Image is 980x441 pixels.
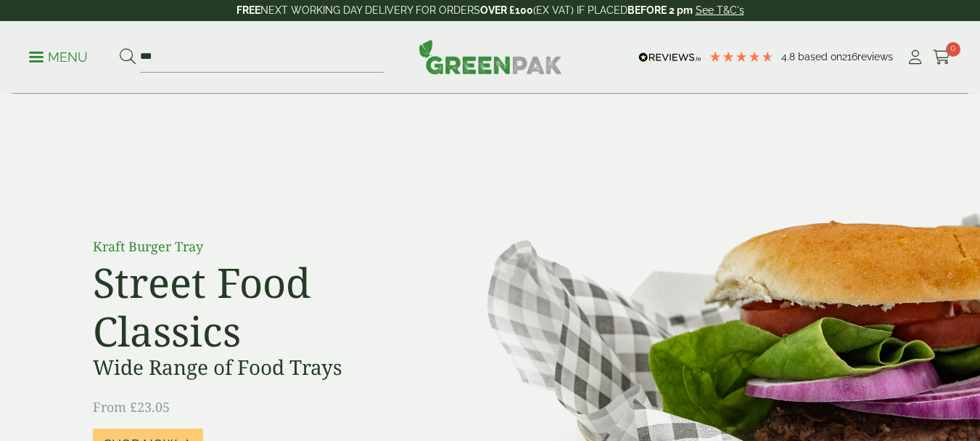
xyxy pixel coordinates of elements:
[709,50,774,63] div: 4.79 Stars
[29,49,88,66] p: Menu
[933,50,951,65] i: Cart
[93,258,419,355] h2: Street Food Classics
[29,49,88,63] a: Menu
[93,237,419,256] p: Kraft Burger Tray
[93,398,170,416] span: From £23.05
[842,51,857,62] span: 216
[638,52,701,62] img: REVIEWS.io
[781,51,798,62] span: 4.8
[946,42,960,57] span: 0
[696,4,744,16] a: See T&C's
[419,39,562,74] img: GreenPak Supplies
[933,46,951,68] a: 0
[480,4,533,16] strong: OVER £100
[798,51,842,62] span: Based on
[627,4,693,16] strong: BEFORE 2 pm
[906,50,924,65] i: My Account
[857,51,893,62] span: reviews
[236,4,260,16] strong: FREE
[93,355,419,380] h3: Wide Range of Food Trays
